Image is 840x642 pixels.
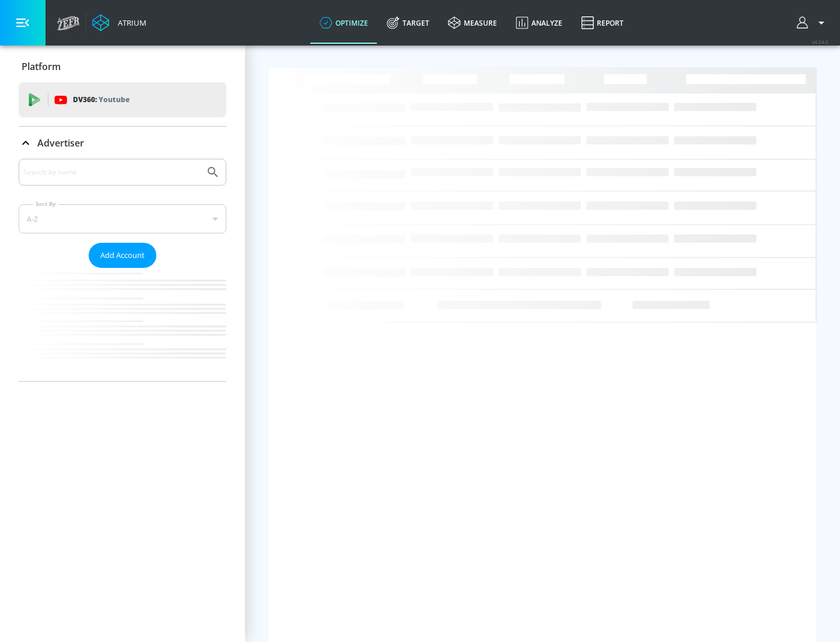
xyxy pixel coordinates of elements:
a: Target [377,2,439,44]
input: Search by name [23,165,200,180]
div: A-Z [19,204,226,233]
p: Platform [22,60,61,73]
a: measure [439,2,506,44]
div: Advertiser [19,127,226,159]
a: Analyze [506,2,572,44]
nav: list of Advertiser [19,268,226,381]
p: DV360: [73,93,129,106]
a: optimize [310,2,377,44]
button: Add Account [89,243,156,268]
a: Report [572,2,633,44]
div: DV360: Youtube [19,82,226,117]
p: Advertiser [37,137,84,149]
label: Sort By [33,200,58,208]
a: Atrium [92,14,146,32]
div: Platform [19,50,226,83]
div: Atrium [113,18,146,28]
span: v 4.24.0 [812,39,828,45]
p: Youtube [99,93,129,106]
span: Add Account [100,249,145,262]
div: Advertiser [19,159,226,381]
